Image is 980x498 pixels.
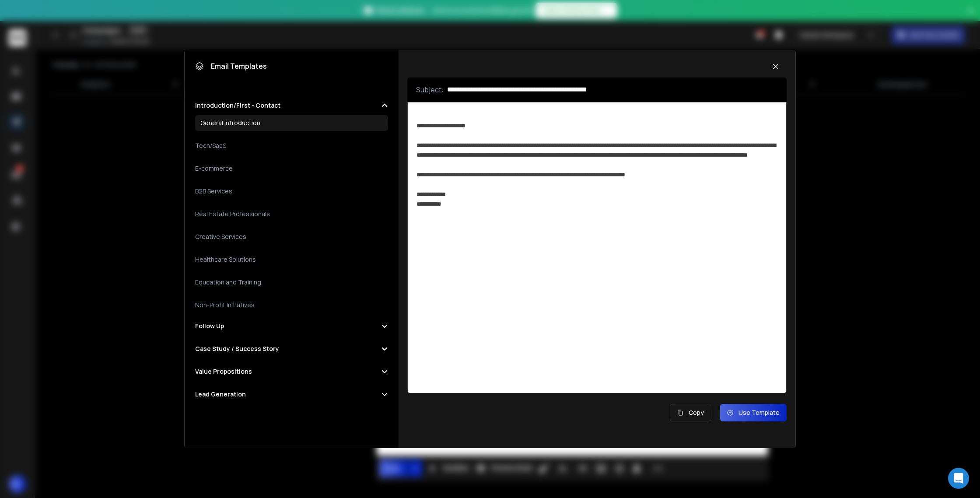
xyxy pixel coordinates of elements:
[195,210,270,218] h3: Real Estate Professionals
[195,278,261,287] h3: Education and Training
[195,301,255,309] h3: Non-Profit Initiatives
[195,187,232,196] h3: B2B Services
[195,164,233,173] h3: E-commerce
[195,255,256,264] h3: Healthcare Solutions
[200,119,260,127] h3: General Introduction
[720,404,787,421] button: Use Template
[195,322,388,330] button: Follow Up
[948,468,969,489] div: Open Intercom Messenger
[670,404,711,421] button: Copy
[195,367,388,376] button: Value Propositions
[195,390,388,399] button: Lead Generation
[195,232,246,241] h3: Creative Services
[416,84,444,95] p: Subject:
[195,61,267,71] h1: Email Templates
[195,101,388,110] button: Introduction/First - Contact
[195,344,388,353] button: Case Study / Success Story
[195,141,226,150] h3: Tech/SaaS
